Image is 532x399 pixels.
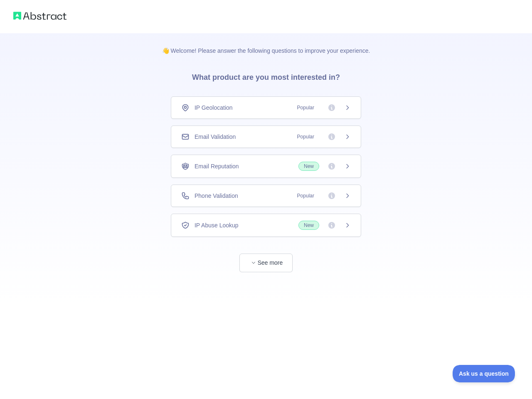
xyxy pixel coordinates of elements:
span: Phone Validation [195,192,238,200]
span: Popular [292,133,319,141]
button: See more [239,254,293,272]
span: Email Validation [195,133,236,141]
span: New [298,221,319,230]
p: 👋 Welcome! Please answer the following questions to improve your experience. [149,33,384,55]
iframe: Toggle Customer Support [453,365,515,382]
h3: What product are you most interested in? [179,55,353,96]
span: Popular [292,103,319,112]
span: Email Reputation [195,162,239,170]
span: New [298,162,319,171]
span: IP Abuse Lookup [195,221,239,229]
span: IP Geolocation [195,103,233,112]
span: Popular [292,192,319,200]
img: Abstract logo [13,10,66,22]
